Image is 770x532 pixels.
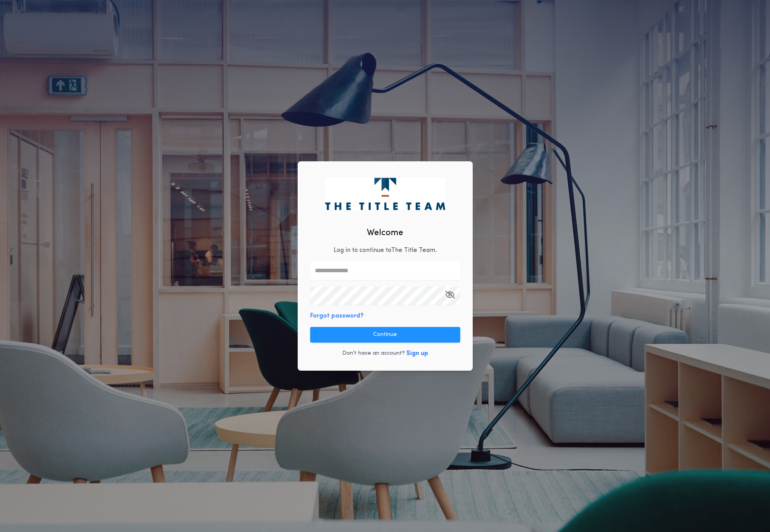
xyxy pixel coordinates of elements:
p: Don't have an account? [342,350,405,357]
button: Forgot password? [310,311,364,321]
button: Continue [310,327,460,343]
img: logo [325,178,445,210]
p: Log in to continue to The Title Team . [334,246,437,255]
button: Sign up [406,349,428,358]
h2: Welcome [367,227,403,239]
